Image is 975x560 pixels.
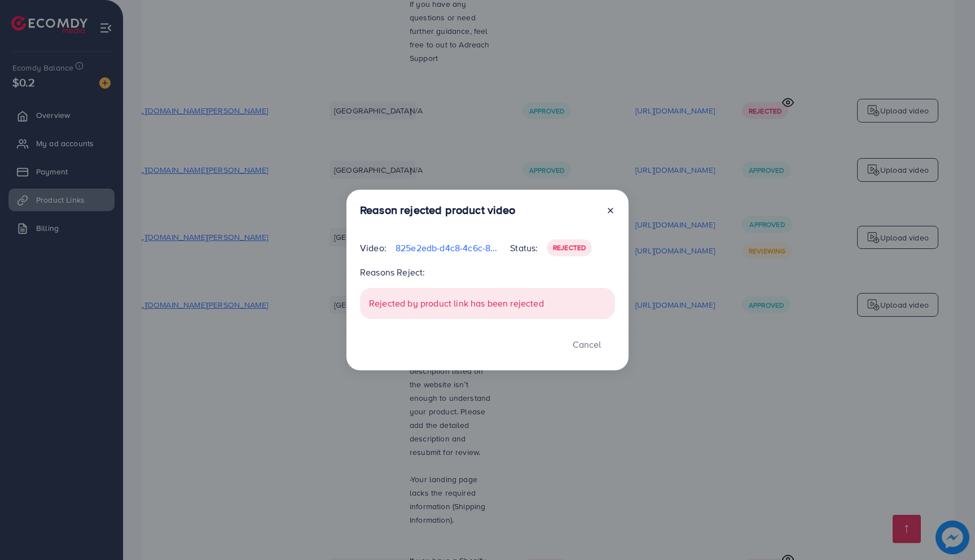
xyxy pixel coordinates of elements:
[553,243,586,252] span: Rejected
[360,203,516,217] h3: Reason rejected product video
[360,288,615,319] div: Rejected by product link has been rejected
[396,241,501,255] p: 825e2edb-d4c8-4c6c-8998-8d0475321ac8-1757000115154.mp4
[360,265,615,279] p: Reasons Reject:
[360,241,387,255] p: Video:
[559,333,615,357] button: Cancel
[510,241,538,255] p: Status:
